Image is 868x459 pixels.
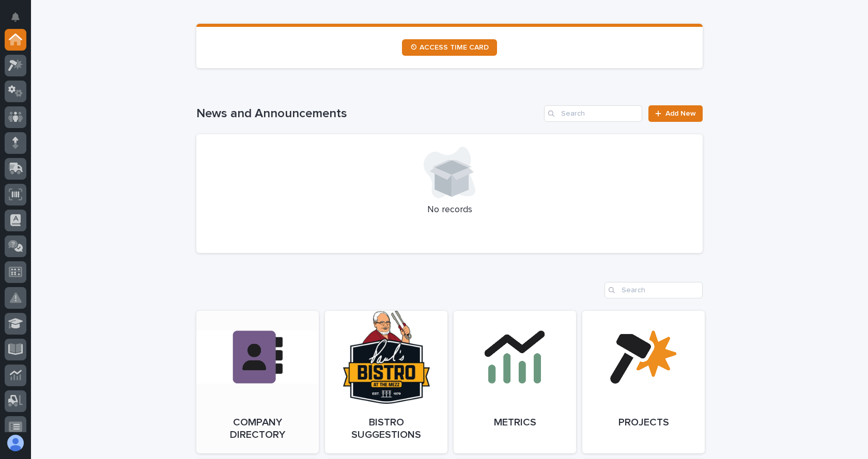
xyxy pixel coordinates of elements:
span: Add New [665,110,696,117]
div: Notifications [13,12,26,29]
a: Company Directory [196,311,319,453]
p: No records [209,204,690,216]
span: ⏲ ACCESS TIME CARD [410,44,489,51]
a: ⏲ ACCESS TIME CARD [402,39,497,56]
a: Bistro Suggestions [325,311,447,453]
a: Metrics [454,311,576,453]
h1: News and Announcements [196,106,540,121]
a: Add New [648,105,703,122]
input: Search [605,282,703,298]
a: Projects [582,311,705,453]
button: users-avatar [5,432,26,454]
input: Search [544,105,642,122]
button: Notifications [5,6,26,28]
